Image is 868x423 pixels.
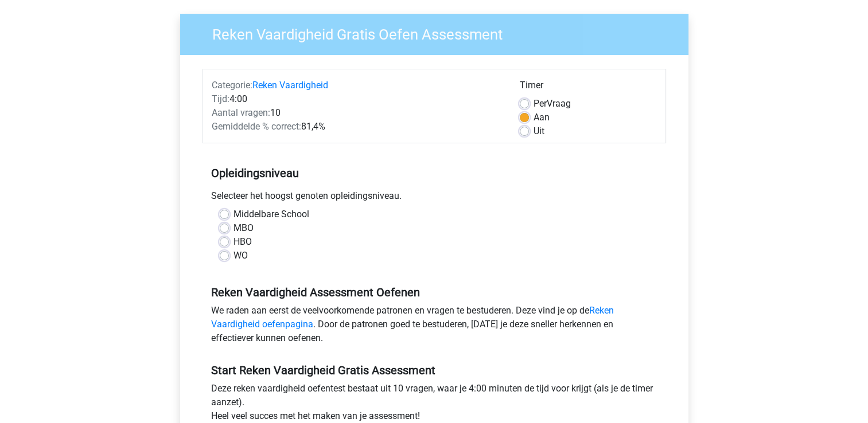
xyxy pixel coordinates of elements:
label: Aan [534,111,550,124]
label: HBO [233,235,252,249]
span: Gemiddelde % correct: [212,121,301,132]
div: Selecteer het hoogst genoten opleidingsniveau. [203,189,666,207]
div: 81,4% [203,120,511,134]
span: Aantal vragen: [212,107,270,118]
div: Timer [520,79,657,97]
div: 4:00 [203,92,511,106]
label: Middelbare School [233,207,309,221]
h5: Opleidingsniveau [211,162,657,185]
label: WO [233,249,248,263]
label: Vraag [534,97,571,111]
a: Reken Vaardigheid [252,80,328,91]
div: We raden aan eerst de veelvoorkomende patronen en vragen te bestuderen. Deze vind je op de . Door... [203,304,666,350]
span: Tijd: [212,93,229,104]
h5: Start Reken Vaardigheid Gratis Assessment [211,363,657,377]
h5: Reken Vaardigheid Assessment Oefenen [211,285,657,299]
span: Categorie: [212,80,252,91]
span: Per [534,98,547,109]
label: Uit [534,124,544,138]
h3: Reken Vaardigheid Gratis Oefen Assessment [198,21,680,44]
label: MBO [233,221,254,235]
div: 10 [203,106,511,120]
